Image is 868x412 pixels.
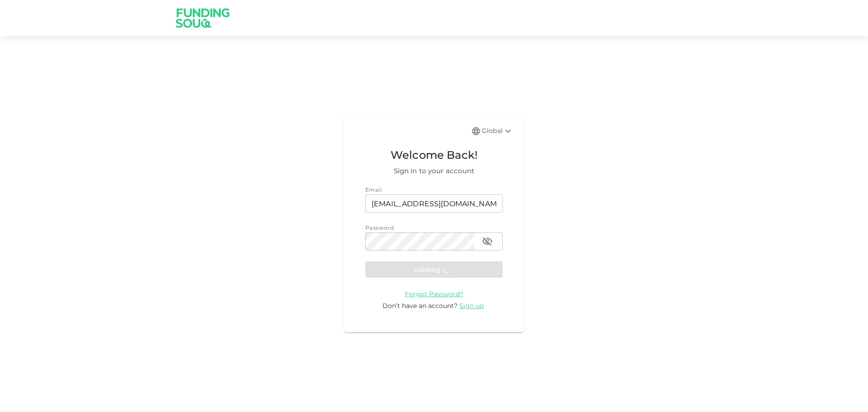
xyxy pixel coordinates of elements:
[365,147,503,164] span: Welcome Back!
[365,194,503,213] input: email
[382,302,458,310] span: Don’t have an account?
[365,224,394,231] span: Password
[482,126,514,137] div: Global
[365,232,475,251] input: password
[365,186,382,193] span: Email
[459,302,484,310] span: Sign up
[405,289,463,298] a: Forgot Password?
[365,166,503,176] span: Sign in to your account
